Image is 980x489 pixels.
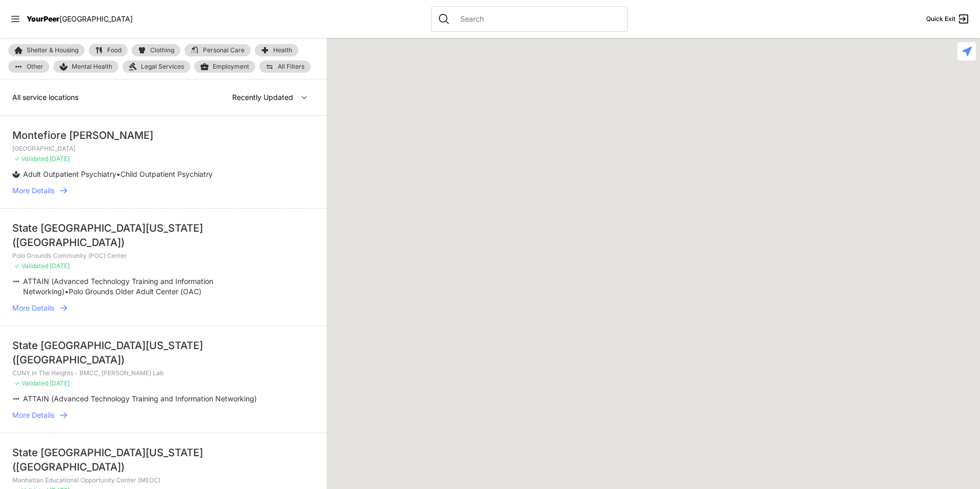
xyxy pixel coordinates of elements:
span: ✓ Validated [14,262,48,270]
p: [GEOGRAPHIC_DATA] [12,145,314,153]
span: All Filters [278,64,304,70]
span: Legal Services [141,63,184,71]
span: [GEOGRAPHIC_DATA] [59,14,133,23]
a: Food [89,44,128,56]
a: More Details [12,410,314,420]
a: YourPeer[GEOGRAPHIC_DATA] [27,16,133,22]
span: Personal Care [203,47,244,53]
a: Quick Exit [926,13,970,25]
a: More Details [12,303,314,313]
span: Adult Outpatient Psychiatry [23,170,116,178]
input: Search [454,14,621,24]
a: Mental Health [53,60,118,73]
span: Child Outpatient Psychiatry [120,170,213,178]
span: Mental Health [72,63,112,71]
span: More Details [12,410,54,420]
a: All Filters [259,60,311,73]
span: ATTAIN (Advanced Technology Training and Information Networking) [23,277,213,296]
span: Polo Grounds Older Adult Center (OAC) [69,287,201,296]
span: Other [27,64,43,70]
a: Clothing [132,44,180,56]
div: State [GEOGRAPHIC_DATA][US_STATE] ([GEOGRAPHIC_DATA]) [12,338,314,367]
p: CUNY in The Heights - BMCC, [PERSON_NAME] Lab [12,369,314,377]
span: ATTAIN (Advanced Technology Training and Information Networking) [23,394,257,403]
a: Shelter & Housing [8,44,85,56]
span: YourPeer [27,14,59,23]
div: Montefiore [PERSON_NAME] [12,128,314,142]
div: State [GEOGRAPHIC_DATA][US_STATE] ([GEOGRAPHIC_DATA]) [12,445,314,474]
span: Employment [213,63,249,71]
span: Shelter & Housing [27,47,78,53]
a: Health [255,44,298,56]
span: ✓ Validated [14,155,48,162]
span: Health [273,47,292,53]
a: Employment [194,60,255,73]
span: • [116,170,120,178]
a: Other [8,60,49,73]
span: Quick Exit [926,15,955,23]
div: State [GEOGRAPHIC_DATA][US_STATE] ([GEOGRAPHIC_DATA]) [12,221,314,250]
span: More Details [12,303,54,313]
span: [DATE] [50,379,70,387]
span: [DATE] [50,155,70,162]
span: ✓ Validated [14,379,48,387]
span: All service locations [12,93,78,101]
a: Personal Care [185,44,251,56]
span: [DATE] [50,262,70,270]
a: More Details [12,186,314,196]
p: Polo Grounds Community (PGC) Center [12,252,314,260]
span: More Details [12,186,54,196]
span: • [65,287,69,296]
span: Clothing [150,47,174,53]
span: Food [107,47,121,53]
p: Manhattan Educational Opportunity Center (MEOC) [12,476,314,484]
a: Legal Services [122,60,190,73]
